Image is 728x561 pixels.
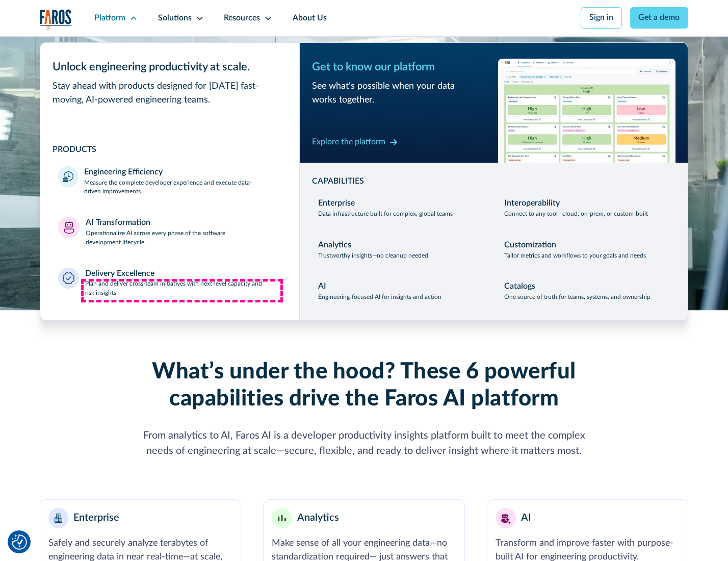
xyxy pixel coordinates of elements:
[224,12,260,24] div: Resources
[131,359,597,412] h2: What’s under the hood? These 6 powerful capabilities drive the Faros AI platform
[312,175,676,188] div: CAPABILITIES
[504,239,556,251] div: Customization
[312,233,490,267] a: AnalyticsTrustworthy insights—no cleanup needed
[504,251,646,261] p: Tailor metrics and workflows to your goals and needs
[40,36,689,321] nav: Platform
[297,511,339,526] div: Analytics
[312,191,490,225] a: EnterpriseData infrastructure built for complex, global teams
[53,160,288,203] a: Engineering EfficiencyMeasure the complete developer experience and execute data-driven improvements
[504,210,648,219] p: Connect to any tool—cloud, on-prem, or custom-built
[498,233,676,267] a: CustomizationTailor metrics and workflows to your goals and needs
[40,9,72,30] a: home
[312,275,490,309] a: AIEngineering-focused AI for insights and action
[318,293,441,302] p: Engineering-focused AI for insights and action
[53,262,288,304] a: Delivery ExcellencePlan and deliver cross-team initiatives with next-level capacity and risk insi...
[86,229,281,247] p: Operationalize AI across every phase of the software development lifecycle
[55,514,63,523] img: Enterprise building blocks or structure icon
[86,217,150,229] div: AI Transformation
[85,268,154,280] div: Delivery Excellence
[504,197,560,210] div: Interoperability
[84,166,163,178] div: Engineering Efficiency
[521,511,531,526] div: AI
[53,80,288,107] div: Stay ahead with products designed for [DATE] fast-moving, AI-powered engineering teams.
[318,251,428,261] p: Trustworthy insights—no cleanup needed
[73,511,119,526] div: Enterprise
[498,191,676,225] a: InteroperabilityConnect to any tool—cloud, on-prem, or custom-built
[131,428,597,459] div: From analytics to AI, Faros AI is a developer productivity insights platform built to meet the co...
[85,279,281,298] p: Plan and deliver cross-team initiatives with next-level capacity and risk insights
[498,59,676,162] img: Workflow productivity trends heatmap chart
[312,80,490,107] div: See what’s possible when your data works together.
[312,134,398,150] a: Explore the platform
[12,534,27,550] button: Cookie Settings
[12,534,27,550] img: Revisit consent button
[581,7,622,29] a: Sign in
[158,12,192,24] div: Solutions
[498,275,676,309] a: CatalogsOne source of truth for teams, systems, and ownership
[53,59,288,75] div: Unlock engineering productivity at scale.
[504,293,651,302] p: One source of truth for teams, systems, and ownership
[318,280,326,293] div: AI
[40,9,72,30] img: Logo of the analytics and reporting company Faros.
[53,211,288,253] a: AI TransformationOperationalize AI across every phase of the software development lifecycle
[53,144,288,156] div: PRODUCTS
[278,515,286,522] img: Minimalist bar chart analytics icon
[504,280,535,293] div: Catalogs
[318,239,351,251] div: Analytics
[94,12,125,24] div: Platform
[318,197,355,210] div: Enterprise
[630,7,689,29] a: Get a demo
[84,178,281,197] p: Measure the complete developer experience and execute data-driven improvements
[312,59,490,75] div: Get to know our platform
[318,210,453,219] p: Data infrastructure built for complex, global teams
[498,510,513,526] img: AI robot or assistant icon
[312,136,385,148] div: Explore the platform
